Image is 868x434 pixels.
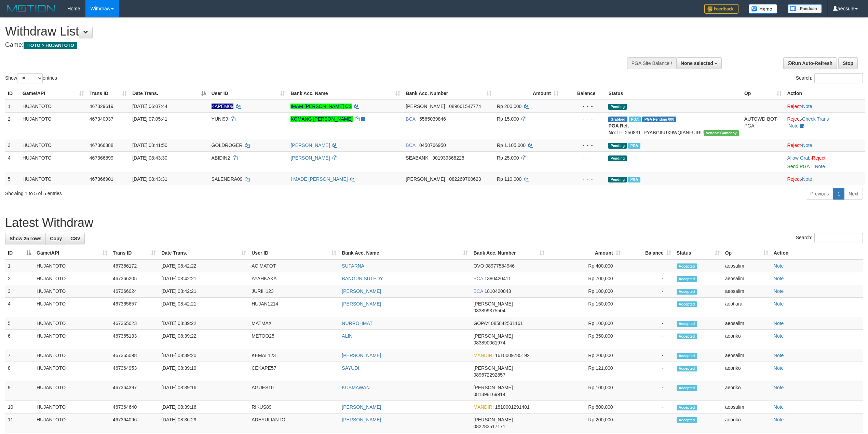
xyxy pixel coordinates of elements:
td: 10 [5,401,34,413]
td: [DATE] 08:42:22 [159,259,249,272]
span: 467329619 [90,104,113,109]
td: · [784,151,865,173]
span: Rp 1.105.000 [497,143,526,148]
td: - [623,259,674,272]
td: 1 [5,100,20,113]
td: Rp 700,000 [547,272,623,285]
td: 467364953 [110,362,159,381]
td: 3 [5,139,20,151]
th: Bank Acc. Number: activate to sort column ascending [471,247,547,259]
th: Bank Acc. Number: activate to sort column ascending [403,87,494,100]
div: Showing 1 to 5 of 5 entries [5,187,356,197]
a: Note [815,164,825,169]
a: KUSMAWAN [342,385,369,390]
span: 467340937 [90,116,113,122]
span: Pending [608,143,627,149]
span: Copy 089672292857 to clipboard [473,372,505,378]
td: - [623,413,674,433]
a: Note [802,104,812,109]
a: [PERSON_NAME] [290,143,330,148]
span: Marked by aeosalim [628,143,640,149]
td: ADEYULIANTO [249,413,339,433]
a: Note [774,385,784,390]
span: [DATE] 08:43:31 [132,176,167,182]
span: Marked by aeosalim [629,117,641,122]
span: [PERSON_NAME] [473,417,513,422]
a: Reject [787,104,801,109]
td: 6 [5,330,34,349]
a: Allow Grab [787,155,810,161]
td: HUJANTOTO [34,330,110,349]
a: ALIN [342,333,352,339]
td: - [623,285,674,298]
div: - - - [564,103,603,110]
td: HUJANTOTO [34,272,110,285]
span: Pending [608,177,627,182]
span: [PERSON_NAME] [473,385,513,390]
td: AYAHKAKA [249,272,339,285]
a: [PERSON_NAME] [342,417,381,422]
a: IMAM [PERSON_NAME] CS [290,104,352,109]
span: MANDIRI [473,404,493,410]
td: 467365023 [110,317,159,330]
span: BCA [406,116,415,122]
td: HUJANTOTO [34,401,110,413]
td: aeosalim [722,285,771,298]
td: Rp 121,000 [547,362,623,381]
span: Show 25 rows [10,236,41,241]
td: 11 [5,413,34,433]
th: Status [606,87,742,100]
td: [DATE] 08:36:29 [159,413,249,433]
a: Reject [787,176,801,182]
td: aeosalim [722,259,771,272]
th: Status: activate to sort column ascending [674,247,722,259]
span: Rp 15.000 [497,116,519,122]
a: NURROHMAT [342,321,372,326]
span: Accepted [677,263,697,269]
a: Note [774,404,784,410]
a: Send PGA [787,164,809,169]
td: 467365657 [110,298,159,317]
div: - - - [564,116,603,122]
td: [DATE] 08:39:16 [159,381,249,401]
td: - [623,349,674,362]
span: Marked by aeoriko [628,177,640,182]
h1: Withdraw List [5,25,572,38]
span: Copy 082283517171 to clipboard [473,424,505,429]
button: None selected [676,57,722,69]
th: Date Trans.: activate to sort column ascending [159,247,249,259]
td: aeosalim [722,272,771,285]
th: Game/API: activate to sort column ascending [20,87,87,100]
td: 467364096 [110,413,159,433]
span: Rp 200.000 [497,104,521,109]
td: [DATE] 08:42:21 [159,272,249,285]
span: [DATE] 07:05:41 [132,116,167,122]
td: HUJANTOTO [34,349,110,362]
span: Copy [50,236,62,241]
input: Search: [814,73,863,83]
td: - [623,330,674,349]
a: I MADE [PERSON_NAME] [290,176,348,182]
a: Next [844,188,863,200]
td: aeosalim [722,401,771,413]
a: Previous [806,188,833,200]
label: Search: [796,233,863,243]
span: Copy 083899375504 to clipboard [473,308,505,313]
a: Show 25 rows [5,233,46,244]
td: Rp 400,000 [547,259,623,272]
span: Copy 1810420843 to clipboard [484,288,511,294]
span: [PERSON_NAME] [473,301,513,307]
td: 1 [5,259,34,272]
th: Balance [561,87,606,100]
span: 467366901 [90,176,113,182]
span: Copy 5565039846 to clipboard [419,116,446,122]
td: HUJANTOTO [20,173,87,185]
a: CSV [66,233,85,244]
div: - - - [564,142,603,149]
td: HUJANTOTO [20,112,87,139]
td: 2 [5,272,34,285]
td: 5 [5,317,34,330]
span: [PERSON_NAME] [406,104,445,109]
span: MANDIRI [473,353,493,358]
td: - [623,298,674,317]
